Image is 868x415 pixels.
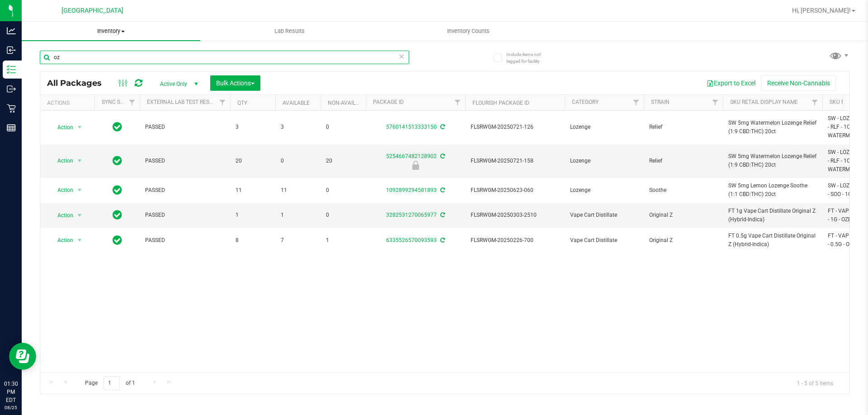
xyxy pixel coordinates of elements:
inline-svg: Inbound [7,46,16,55]
a: Category [572,99,599,105]
a: Filter [708,95,723,110]
span: In Sync [113,209,122,221]
button: Bulk Actions [210,75,260,91]
span: [GEOGRAPHIC_DATA] [61,7,123,14]
span: FT 0.5g Vape Cart Distillate Original Z (Hybrid-Indica) [728,232,817,249]
span: 20 [236,157,270,165]
a: 5760141513333150 [386,124,437,130]
span: Sync from Compliance System [439,237,445,243]
span: Action [49,234,74,247]
span: Action [49,121,74,134]
span: All Packages [47,78,111,88]
span: 7 [281,236,315,245]
a: Package ID [373,99,404,105]
a: Filter [629,95,644,110]
span: FLSRWGM-20250623-060 [471,186,559,195]
span: FLSRWGM-20250721-126 [471,123,559,131]
span: In Sync [113,121,122,133]
inline-svg: Outbound [7,84,16,93]
a: Flourish Package ID [472,100,529,106]
span: In Sync [113,234,122,247]
span: Bulk Actions [216,79,255,87]
a: SKU Name [830,99,857,105]
a: Non-Available [328,100,368,106]
p: 08/25 [4,404,18,411]
span: Relief [649,123,717,131]
span: 0 [326,123,360,131]
a: Qty [237,100,247,106]
a: Sync Status [102,99,137,105]
span: select [74,154,85,167]
span: PASSED [145,157,225,165]
span: Sync from Compliance System [439,153,445,159]
inline-svg: Reports [7,123,16,132]
a: External Lab Test Result [147,99,218,105]
span: Inventory Counts [435,27,502,35]
span: PASSED [145,211,225,219]
span: FT 1g Vape Cart Distillate Original Z (Hybrid-Indica) [728,207,817,224]
span: 11 [281,186,315,195]
button: Receive Non-Cannabis [761,75,836,91]
span: FLSRWGM-20250721-158 [471,157,559,165]
a: Filter [215,95,230,110]
span: FLSRWGM-20250226-700 [471,236,559,245]
span: PASSED [145,186,225,195]
span: Relief [649,157,717,165]
span: 0 [326,186,360,195]
span: Lozenge [570,157,638,165]
span: Vape Cart Distillate [570,236,638,245]
span: Vape Cart Distillate [570,211,638,219]
span: Sync from Compliance System [439,187,445,193]
span: In Sync [113,184,122,196]
input: 1 [104,376,120,390]
a: Filter [125,95,140,110]
a: 1092899294581893 [386,187,437,193]
a: Available [283,100,310,106]
span: 8 [236,236,270,245]
a: 5254667482128902 [386,153,437,159]
button: Export to Excel [701,75,761,91]
span: SW 5mg Lemon Lozenge Soothe (1:1 CBD:THC) 20ct [728,182,817,199]
span: Page of 1 [77,376,142,390]
inline-svg: Retail [7,104,16,113]
span: Include items not tagged for facility [506,51,552,65]
input: Search Package ID, Item Name, SKU, Lot or Part Number... [40,51,409,64]
span: PASSED [145,236,225,245]
span: 11 [236,186,270,195]
span: 0 [281,157,315,165]
div: Actions [47,100,91,106]
span: PASSED [145,123,225,131]
a: 6335526570093593 [386,237,437,243]
div: Newly Received [364,161,467,170]
span: 1 - 5 of 5 items [790,376,840,390]
span: Soothe [649,186,717,195]
a: Strain [651,99,670,105]
span: Lab Results [262,27,317,35]
span: 3 [236,123,270,131]
span: 20 [326,157,360,165]
span: Original Z [649,211,717,219]
p: 01:30 PM EDT [4,380,18,404]
span: 3 [281,123,315,131]
span: Inventory [22,27,200,35]
span: Action [49,209,74,222]
span: 0 [326,211,360,219]
span: In Sync [113,154,122,167]
span: select [74,234,85,247]
span: Action [49,154,74,167]
a: Filter [807,95,822,110]
span: Sync from Compliance System [439,212,445,218]
span: Action [49,184,74,196]
span: Sync from Compliance System [439,124,445,130]
span: select [74,209,85,222]
a: Lab Results [200,22,379,41]
a: Inventory [22,22,200,41]
span: 1 [281,211,315,219]
inline-svg: Inventory [7,65,16,74]
inline-svg: Analytics [7,26,16,35]
span: Hi, [PERSON_NAME]! [792,7,851,14]
iframe: Resource center [9,343,36,370]
span: 1 [326,236,360,245]
span: 1 [236,211,270,219]
span: Lozenge [570,123,638,131]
